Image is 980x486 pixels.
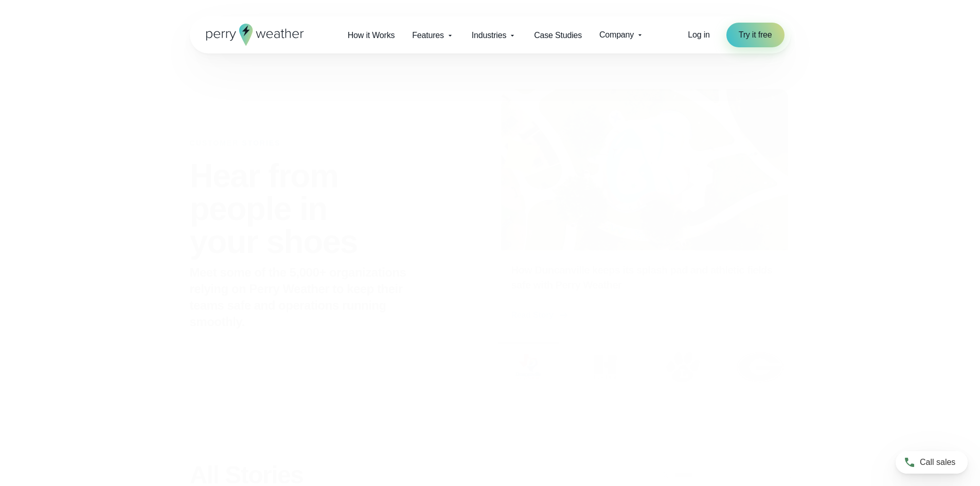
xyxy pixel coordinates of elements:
span: Industries [472,29,506,42]
span: How it Works [348,29,395,42]
span: Company [599,29,634,41]
a: Call sales [896,451,968,474]
a: How it Works [339,25,404,46]
span: Call sales [920,456,955,469]
span: Case Studies [534,29,582,42]
span: Features [412,29,444,42]
a: Log in [688,29,709,41]
span: Try it free [739,29,772,41]
a: Try it free [726,23,785,47]
a: Case Studies [525,25,591,46]
span: Log in [688,30,709,39]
